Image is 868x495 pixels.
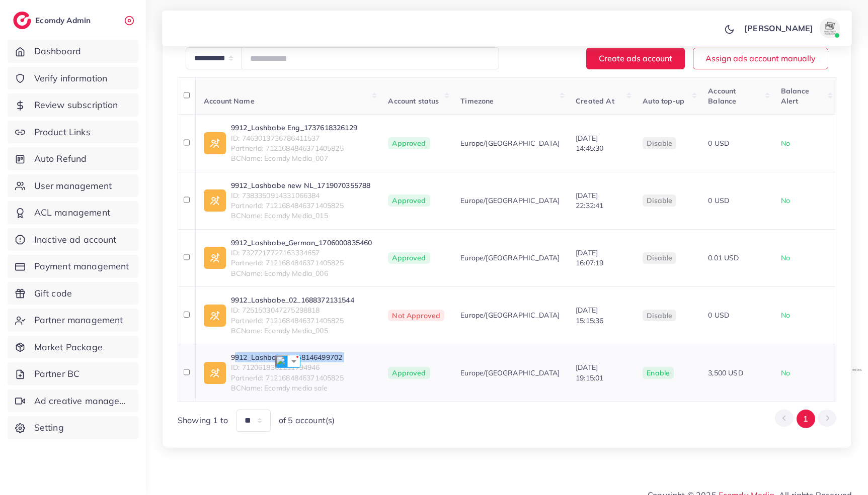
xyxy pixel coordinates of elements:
[8,201,138,224] a: ACL management
[204,362,226,384] img: ic-ad-info.7fc67b75.svg
[797,410,815,428] button: Go to page 1
[34,152,87,165] span: Auto Refund
[8,416,138,439] a: Setting
[388,137,430,149] span: Approved
[781,368,790,377] span: No
[231,211,370,221] span: BCName: Ecomdy Media_015
[647,368,670,377] span: enable
[460,368,560,378] span: Europe/[GEOGRAPHIC_DATA]
[647,253,672,262] span: disable
[708,311,729,320] span: 0 USD
[781,253,790,262] span: No
[34,72,108,85] span: Verify information
[708,196,729,205] span: 0 USD
[34,341,103,354] span: Market Package
[576,96,614,106] span: Created At
[34,367,80,380] span: Partner BC
[775,410,836,428] ul: Pagination
[231,316,354,326] span: PartnerId: 7121684846371405825
[8,255,138,278] a: Payment management
[8,282,138,305] a: Gift code
[781,139,790,148] span: No
[231,383,344,393] span: BCName: Ecomdy media sale
[460,310,560,320] span: Europe/[GEOGRAPHIC_DATA]
[8,121,138,144] a: Product Links
[231,326,354,336] span: BCName: Ecomdy Media_005
[8,147,138,170] a: Auto Refund
[231,352,344,362] a: 9912_Lashbabe_1658146499702
[647,139,672,148] span: disable
[231,143,357,153] span: PartnerId: 7121684846371405825
[231,305,354,315] span: ID: 7251503047275298818
[231,153,357,163] span: BCName: Ecomdy Media_007
[204,132,226,154] img: ic-ad-info.7fc67b75.svg
[8,228,138,251] a: Inactive ad account
[231,133,357,143] span: ID: 7463013736786411537
[8,93,138,117] a: Review subscription
[231,258,372,268] span: PartnerId: 7121684846371405825
[34,260,129,273] span: Payment management
[8,40,138,63] a: Dashboard
[744,22,813,34] p: [PERSON_NAME]
[204,247,226,269] img: ic-ad-info.7fc67b75.svg
[576,363,603,382] span: [DATE] 19:15:01
[388,252,430,264] span: Approved
[231,373,344,383] span: PartnerId: 7121684846371405825
[708,253,739,262] span: 0.01 USD
[647,196,672,205] span: disable
[586,48,685,69] button: Create ads account
[231,190,370,201] span: ID: 7383350914331066384
[8,336,138,359] a: Market Package
[460,195,560,206] span: Europe/[GEOGRAPHIC_DATA]
[576,191,603,210] span: [DATE] 22:32:41
[231,248,372,258] span: ID: 7327217727163334657
[34,394,131,408] span: Ad creative management
[8,362,138,385] a: Partner BC
[460,138,560,148] span: Europe/[GEOGRAPHIC_DATA]
[231,201,370,211] span: PartnerId: 7121684846371405825
[781,86,809,106] span: Balance Alert
[388,194,430,207] span: Approved
[204,96,255,106] span: Account Name
[13,12,31,29] img: logo
[231,123,357,133] a: 9912_Lashbabe Eng_1737618326129
[204,189,226,212] img: ic-ad-info.7fc67b75.svg
[820,18,840,38] img: avatar
[388,310,444,322] span: Not Approved
[739,18,844,38] a: [PERSON_NAME]avatar
[8,174,138,197] a: User management
[708,139,729,148] span: 0 USD
[708,86,736,106] span: Account Balance
[576,248,603,267] span: [DATE] 16:07:19
[13,12,93,29] a: logoEcomdy Admin
[231,362,344,372] span: ID: 7120618362211794946
[8,67,138,90] a: Verify information
[178,415,228,426] span: Showing 1 to
[231,268,372,278] span: BCName: Ecomdy Media_006
[34,206,110,219] span: ACL management
[576,306,603,325] span: [DATE] 15:15:36
[388,96,439,106] span: Account status
[8,389,138,413] a: Ad creative management
[34,287,72,300] span: Gift code
[34,45,81,58] span: Dashboard
[460,253,560,263] span: Europe/[GEOGRAPHIC_DATA]
[204,305,226,327] img: ic-ad-info.7fc67b75.svg
[576,134,603,153] span: [DATE] 14:45:30
[781,196,790,205] span: No
[34,179,112,192] span: User management
[647,311,672,320] span: disable
[460,96,494,106] span: Timezone
[231,238,372,248] a: 9912_Lashbabe_German_1706000835460
[781,311,790,320] span: No
[231,295,354,305] a: 9912_Lashbabe_02_1688372131544
[34,233,117,246] span: Inactive ad account
[643,96,684,106] span: Auto top-up
[279,415,335,426] span: of 5 account(s)
[8,309,138,332] a: Partner management
[231,180,370,190] a: 9912_Lashbabe new NL_1719070355788
[693,48,828,69] button: Assign ads account manually
[34,98,118,112] span: Review subscription
[708,368,743,377] span: 3,500 USD
[35,16,93,25] h2: Ecomdy Admin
